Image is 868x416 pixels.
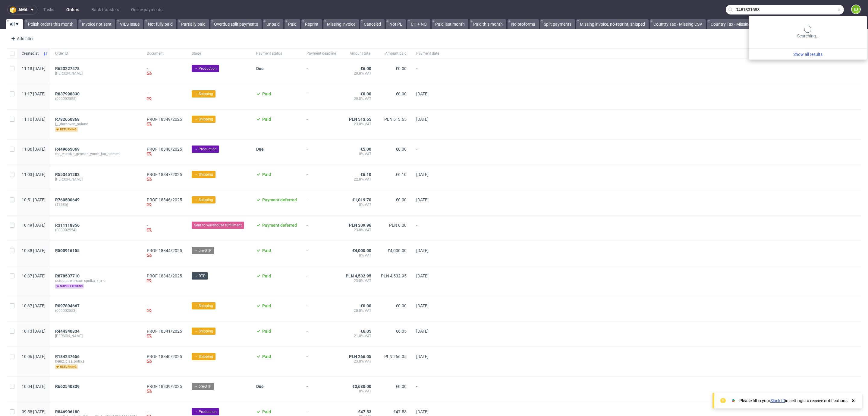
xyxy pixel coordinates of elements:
span: Document [147,51,182,56]
span: → Shipping [194,197,213,203]
span: heinz_glas_polska [55,359,137,364]
div: Add filter [8,34,35,43]
span: R184247656 [55,354,80,359]
span: returning [55,127,78,132]
span: - [307,223,336,233]
a: R878537710 [55,274,81,278]
a: Show all results [751,51,864,57]
div: - [147,66,182,77]
span: Paid [262,303,271,308]
span: €6.05 [396,329,407,334]
span: Paid [262,172,271,177]
span: super express [55,284,84,289]
span: - [307,66,336,77]
span: returning [55,364,78,369]
span: - [307,248,336,259]
a: Reprint [301,19,322,29]
a: PROF 18344/2025 [147,248,182,253]
span: R662540839 [55,384,80,389]
a: PROF 18343/2025 [147,274,182,278]
span: 23.0% VAT [346,359,371,364]
span: [DATE] [416,303,429,308]
span: 23.0% VAT [346,278,371,283]
span: → Shipping [194,117,213,122]
span: Paid [262,91,271,96]
span: [DATE] [416,172,429,177]
a: Online payments [127,5,166,14]
a: Split payments [540,19,575,29]
span: - [307,274,336,289]
span: PLN 266.05 [384,354,407,359]
div: Please fill in your in settings to receive notifications [739,398,848,404]
span: £4,000.00 [352,248,371,253]
span: - [307,354,336,369]
img: logo [10,6,18,13]
span: R846906180 [55,409,80,414]
span: 20.0% VAT [346,96,371,101]
span: 10:13 [DATE] [22,329,46,334]
div: - [147,91,182,102]
a: Polish orders this month [24,19,77,29]
span: Payment date [416,51,439,56]
span: - [416,223,439,233]
span: - [416,66,439,77]
span: [DATE] [416,248,429,253]
a: Unpaid [263,19,283,29]
span: [DATE] [416,354,429,359]
span: [PERSON_NAME] [55,177,137,182]
span: R623227478 [55,66,80,71]
span: Paid [262,329,271,334]
span: €0.00 [396,197,407,202]
span: → Production [194,66,217,71]
span: 20.0% VAT [346,308,371,313]
span: €6.10 [396,172,407,177]
span: PLN 0.00 [389,223,407,228]
span: Paid [262,117,271,122]
a: Overdue split payments [210,19,262,29]
a: CH + NO [407,19,430,29]
a: All [6,19,23,29]
a: Tasks [40,5,58,14]
a: R184247656 [55,354,81,359]
span: [DATE] [416,117,429,122]
div: - [147,223,182,233]
span: €47.53 [393,409,407,414]
span: - [307,303,336,314]
span: - [307,91,336,102]
a: Invoice not sent [78,19,115,29]
span: 0% VAT [346,389,371,394]
span: PLN 266.05 [349,354,371,359]
span: → Shipping [194,172,213,177]
a: Country Tax - Missing PDF - Invoice not sent [707,19,796,29]
a: R760500649 [55,197,81,202]
span: 10:37 [DATE] [22,274,46,278]
span: €0.00 [396,303,407,308]
span: Amount total [346,51,371,56]
a: PROF 18347/2025 [147,172,182,177]
span: - [307,197,336,208]
span: 11:10 [DATE] [22,117,46,122]
span: → Production [194,146,217,152]
a: R837998830 [55,91,81,96]
span: R760500649 [55,197,80,202]
span: 11:06 [DATE] [22,147,46,152]
span: €1,019.70 [352,197,371,202]
span: £0.00 [396,66,407,71]
span: [PERSON_NAME] [55,334,137,338]
a: R444340834 [55,329,81,334]
span: (000002554) [55,228,137,232]
span: R500916155 [55,248,80,253]
span: 11:03 [DATE] [22,172,46,177]
span: €0.00 [360,303,371,308]
button: ama [7,5,37,14]
span: R444340834 [55,329,80,334]
span: Amount paid [381,51,407,56]
a: R662540839 [55,384,81,389]
span: €0.00 [360,91,371,96]
span: 10:06 [DATE] [22,354,46,359]
span: 23.0% VAT [346,122,371,126]
a: Slack ID [770,398,785,403]
span: R311118856 [55,223,80,228]
span: the_creative_german_youth_jan_heimerl [55,152,137,156]
span: €5.00 [360,147,371,152]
